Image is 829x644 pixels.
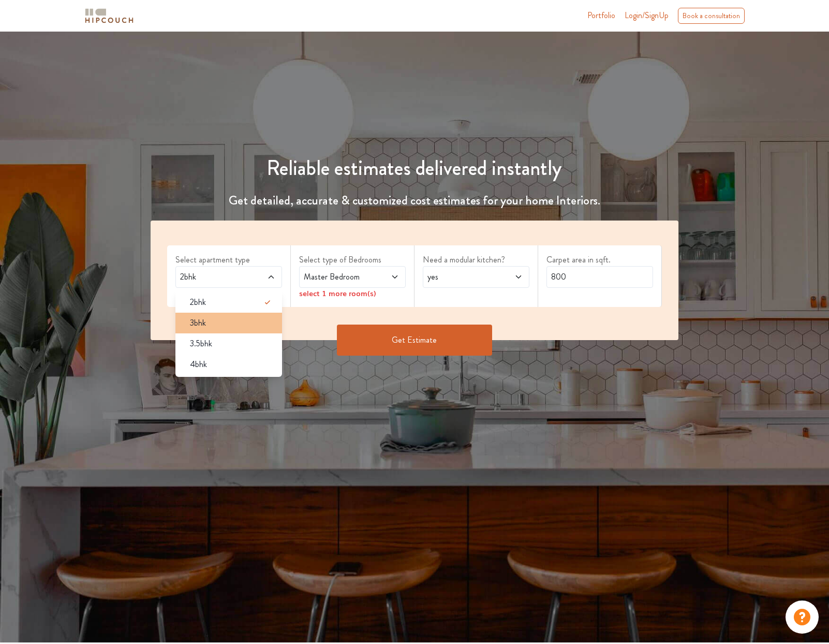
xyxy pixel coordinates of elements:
h4: Get detailed, accurate & customized cost estimates for your home Interiors. [144,193,685,208]
img: logo-horizontal.svg [83,7,135,25]
span: yes [425,271,498,283]
div: Book a consultation [678,8,745,24]
label: Need a modular kitchen? [423,254,529,266]
label: Select type of Bedrooms [299,254,406,266]
span: 4bhk [190,358,207,371]
div: select 1 more room(s) [299,288,406,299]
span: logo-horizontal.svg [83,4,135,27]
span: 2bhk [178,271,251,283]
a: Portfolio [587,9,615,22]
label: Carpet area in sqft. [546,254,653,266]
input: Enter area sqft [546,266,653,288]
label: Select apartment type [175,254,282,266]
h1: Reliable estimates delivered instantly [144,156,685,181]
span: Login/SignUp [625,9,669,21]
span: 3bhk [190,317,206,329]
button: Get Estimate [337,325,492,356]
span: 3.5bhk [190,338,212,350]
span: 2bhk [190,296,206,309]
span: Master Bedroom [302,271,375,283]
